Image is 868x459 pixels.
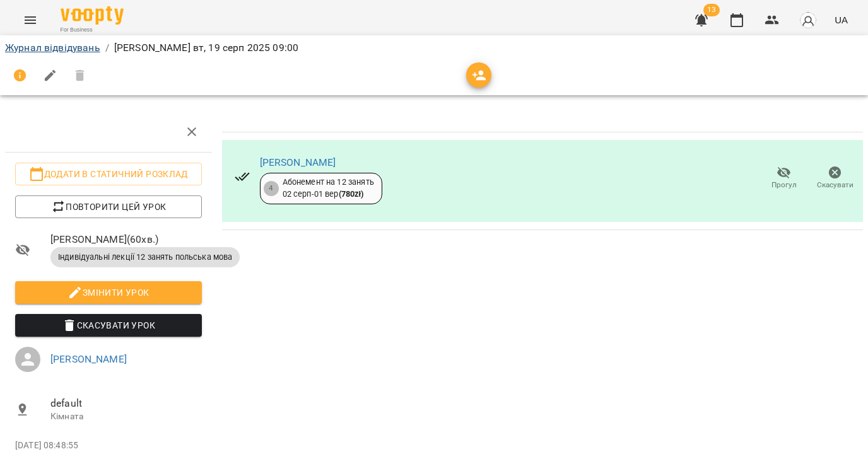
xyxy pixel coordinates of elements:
[703,4,720,16] span: 13
[5,42,100,54] a: Журнал відвідувань
[50,252,240,263] span: Індивідуальні лекції 12 занять польська мова
[25,199,192,214] span: Повторити цей урок
[50,410,202,423] p: Кімната
[50,232,202,247] span: [PERSON_NAME] ( 60 хв. )
[105,40,109,55] li: /
[830,8,853,32] button: UA
[50,396,202,411] span: default
[283,177,374,200] div: Абонемент на 12 занять 02 серп - 01 вер
[264,181,279,196] div: 4
[758,161,809,196] button: Прогул
[15,195,202,218] button: Повторити цей урок
[817,180,853,190] span: Скасувати
[339,189,364,199] b: ( 780 zł )
[260,156,336,168] a: [PERSON_NAME]
[5,40,863,55] nav: breadcrumb
[25,318,192,333] span: Скасувати Урок
[15,281,202,304] button: Змінити урок
[15,439,202,452] p: [DATE] 08:48:55
[25,166,192,182] span: Додати в статичний розклад
[835,13,848,26] span: UA
[799,11,817,29] img: avatar_s.png
[15,5,45,35] button: Menu
[15,314,202,337] button: Скасувати Урок
[771,180,797,190] span: Прогул
[61,6,124,25] img: Voopty Logo
[15,163,202,185] button: Додати в статичний розклад
[114,40,298,55] p: [PERSON_NAME] вт, 19 серп 2025 09:00
[61,26,124,34] span: For Business
[25,285,192,300] span: Змінити урок
[50,353,127,365] a: [PERSON_NAME]
[809,161,860,196] button: Скасувати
